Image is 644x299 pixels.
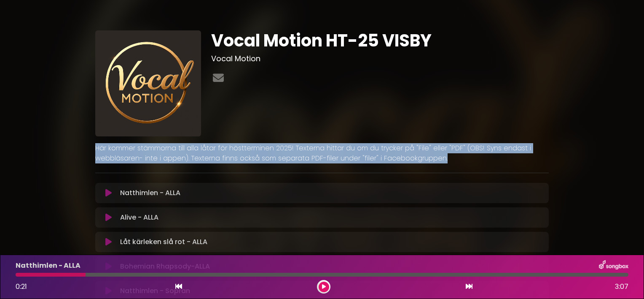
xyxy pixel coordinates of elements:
h1: Vocal Motion HT-25 VISBY [211,30,549,51]
p: Låt kärleken slå rot - ALLA [120,237,207,247]
span: 3:07 [615,282,628,292]
p: Natthimlen - ALLA [120,188,180,198]
img: pGlB4Q9wSIK9SaBErEAn [95,30,201,136]
p: Alive - ALLA [120,212,158,223]
p: Natthimlen - ALLA [16,261,80,271]
img: songbox-logo-white.png [599,260,628,271]
p: Här kommer stämmorna till alla låtar för höstterminen 2025! Texterna hittar du om du trycker på "... [95,143,549,163]
span: 0:21 [16,282,27,291]
h3: Vocal Motion [211,54,549,63]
